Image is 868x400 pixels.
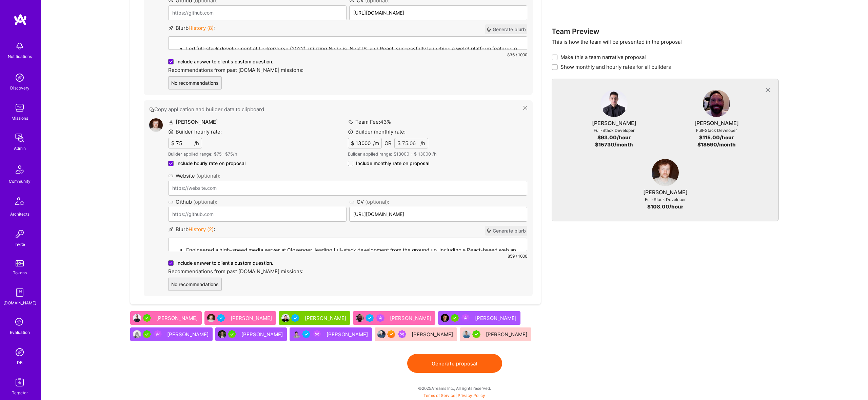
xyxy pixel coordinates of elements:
img: User Avatar [462,330,471,338]
div: 859 / 1000 [168,253,527,260]
div: [PERSON_NAME] [156,315,199,322]
a: User Avatar [703,90,730,120]
label: Recommendations from past [DOMAIN_NAME] missions: [168,268,527,275]
div: Full-Stack Developer [594,127,634,134]
button: Generate blurb [485,226,527,236]
a: User Avatar [600,90,628,120]
img: guide book [13,286,26,299]
img: Skill Targeter [13,376,26,389]
label: Recommendations from past [DOMAIN_NAME] missions: [168,66,527,74]
input: https://website.com [168,181,527,196]
div: $ 18590 /month [697,141,736,148]
div: Admin [14,145,26,152]
img: admin teamwork [13,131,26,145]
img: logo [14,14,27,26]
div: $ 115.00 /hour [699,134,734,141]
img: Vetted A.Teamer [302,330,310,338]
img: User Avatar [652,159,679,186]
img: User Avatar [600,90,628,117]
div: $ 15730 /month [595,141,633,148]
img: User Avatar [703,90,730,117]
input: https://github.com [168,5,347,20]
i: icon CrystalBall [487,228,491,233]
img: A.Teamer in Residence [472,330,480,338]
i: icon SelectionTeam [13,316,26,329]
span: /m [373,140,379,147]
img: Vetted A.Teamer [366,314,374,322]
img: Admin Search [13,345,26,359]
span: Include monthly rate on proposal [356,160,429,167]
div: [PERSON_NAME] [327,331,369,338]
span: $ [171,140,175,147]
img: tokens [16,260,24,266]
div: Notifications [8,53,32,60]
p: This is how the team will be presented in the proposal [552,38,778,45]
img: Invite [13,227,26,241]
img: Community [12,161,28,178]
div: [PERSON_NAME] [475,315,518,322]
a: Privacy Policy [458,393,485,398]
div: Missions [12,115,28,122]
div: [PERSON_NAME] [486,331,529,338]
button: No recommendations [168,76,222,89]
div: DB [17,359,23,366]
label: Blurb : [168,24,215,34]
img: Been on Mission [461,314,470,322]
div: [PERSON_NAME] [592,120,636,127]
img: User Avatar [218,330,226,338]
div: Tokens [13,269,27,276]
div: © 2025 ATeams Inc., All rights reserved. [41,380,868,397]
img: User Avatar [207,314,215,322]
img: User Avatar [292,330,300,338]
img: User Avatar [441,314,449,322]
div: OR [384,140,392,147]
div: Full-Stack Developer [696,127,737,134]
img: A.Teamer in Residence [451,314,459,322]
div: 836 / 1000 [168,51,527,58]
label: Builder hourly rate: [168,128,222,135]
div: Architects [10,211,29,218]
span: Include hourly rate on proposal [176,160,245,167]
img: discovery [13,71,26,84]
i: icon CloseGray [764,86,772,94]
a: User Avatar [652,159,679,189]
button: Copy application and builder data to clipboard [149,106,523,113]
img: Been on Mission [313,330,321,338]
div: [PERSON_NAME] [694,120,739,127]
img: Vetted A.Teamer [291,314,299,322]
input: XX [354,138,373,148]
span: History ( 8 ) [189,25,214,31]
p: Builder applied range: $ 13000 - $ 13000 /h [348,151,528,157]
span: (optional): [193,199,217,205]
p: Engineered a high-speed media server at Closenger, leading full-stack development from the ground... [186,246,523,254]
span: $ [397,140,401,147]
div: [DOMAIN_NAME] [3,299,36,306]
h3: Team Preview [552,27,778,36]
div: Full-Stack Developer [645,196,686,203]
img: User Avatar [133,330,141,338]
button: Generate blurb [485,24,527,34]
div: Invite [15,241,25,248]
span: Include answer to client's custom question. [176,260,273,266]
img: A.Teamer in Residence [143,330,151,338]
img: Been on Mission [154,330,162,338]
img: User Avatar [149,118,163,132]
div: [PERSON_NAME] [643,189,688,196]
img: Vetted A.Teamer [217,314,225,322]
label: CV [349,198,528,205]
img: Been on Mission [398,330,406,338]
label: Website [168,172,527,179]
span: $ [351,140,354,147]
label: Github [168,198,347,205]
img: A.Teamer in Residence [143,314,151,322]
i: icon Copy [149,107,154,112]
span: History ( 2 ) [189,226,214,233]
label: Builder monthly rate: [348,128,406,135]
span: | [423,393,485,398]
span: /h [420,140,425,147]
div: $ 93.00 /hour [597,134,631,141]
input: XX [401,138,420,148]
div: [PERSON_NAME] [241,331,284,338]
a: Terms of Service [423,393,455,398]
img: User Avatar [356,314,364,322]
